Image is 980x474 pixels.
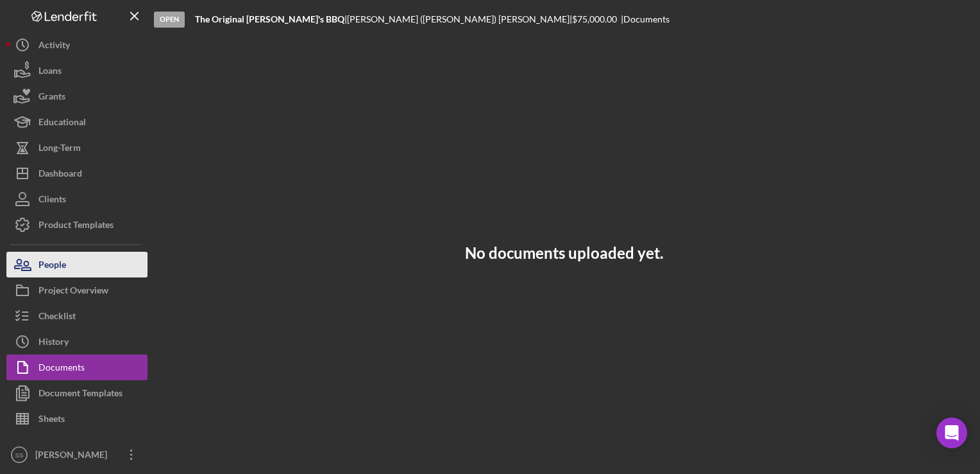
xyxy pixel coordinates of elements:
[38,355,85,383] div: Documents
[6,303,148,329] button: Checklist
[6,329,148,355] button: History
[38,303,76,332] div: Checklist
[38,252,66,281] div: People
[154,12,185,28] div: Open
[38,212,114,241] div: Product Templates
[6,406,148,432] button: Sheets
[6,32,148,58] button: Activity
[621,14,670,24] div: | Documents
[6,212,148,238] button: Product Templates
[6,380,148,406] button: Document Templates
[38,135,81,164] div: Long-Term
[38,329,69,358] div: History
[38,380,122,409] div: Document Templates
[465,244,663,262] h3: No documents uploaded yet.
[38,406,65,435] div: Sheets
[195,14,347,24] div: |
[38,277,108,306] div: Project Overview
[347,14,572,24] div: [PERSON_NAME] ([PERSON_NAME]) [PERSON_NAME] |
[6,442,148,468] button: SS[PERSON_NAME] Santa [PERSON_NAME]
[6,109,148,135] button: Educational
[6,161,148,186] button: Dashboard
[195,13,344,24] b: The Original [PERSON_NAME]'s BBQ
[6,252,148,277] button: People
[38,32,70,61] div: Activity
[15,452,24,459] text: SS
[572,14,621,24] div: $75,000.00
[6,58,148,83] button: Loans
[6,186,148,212] button: Clients
[38,109,86,138] div: Educational
[38,186,66,215] div: Clients
[38,83,65,112] div: Grants
[38,161,82,189] div: Dashboard
[936,417,967,448] div: Open Intercom Messenger
[6,277,148,303] button: Project Overview
[6,135,148,161] button: Long-Term
[38,58,62,87] div: Loans
[6,355,148,380] button: Documents
[6,83,148,109] button: Grants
